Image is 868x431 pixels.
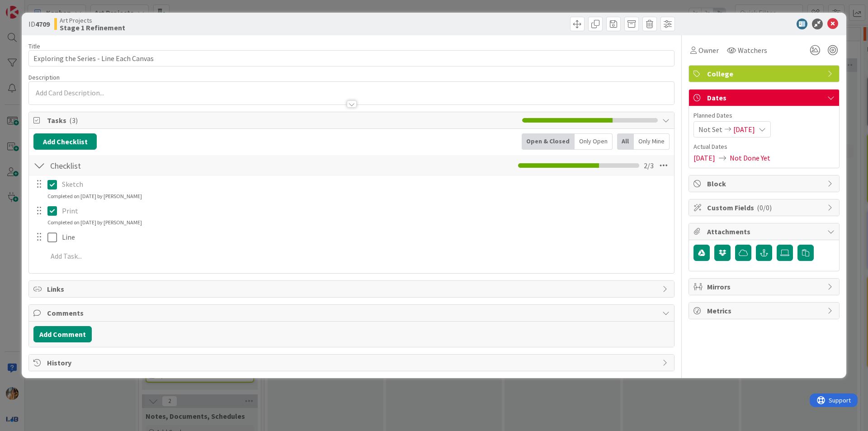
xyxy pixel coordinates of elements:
input: Add Checklist... [47,157,250,174]
span: Block [707,178,823,189]
div: Only Open [575,133,613,150]
span: Metrics [707,305,823,316]
span: Watchers [738,45,767,56]
button: Add Checklist [33,133,97,150]
span: [DATE] [693,152,715,163]
span: Attachments [707,226,823,237]
p: Print [62,206,668,216]
span: Support [19,1,41,12]
div: Open & Closed [522,133,575,150]
div: Completed on [DATE] by [PERSON_NAME] [47,192,142,200]
span: [DATE] [733,124,755,135]
span: Comments [47,308,658,318]
span: Not Set [698,124,722,135]
div: All [617,133,634,150]
span: Dates [707,92,823,103]
span: ID [28,19,50,29]
span: Actual Dates [693,142,835,152]
span: ( 0/0 ) [757,203,772,212]
span: Planned Dates [693,111,835,120]
p: Line [62,232,668,242]
p: Sketch [62,179,668,189]
button: Add Comment [33,326,92,342]
span: Description [28,73,60,81]
div: Only Mine [634,133,670,150]
span: 2 / 3 [644,160,654,171]
span: History [47,357,658,368]
span: Art Projects [60,17,125,24]
span: Mirrors [707,281,823,292]
span: Tasks [47,115,518,126]
span: Links [47,284,658,294]
span: Custom Fields [707,202,823,213]
b: 4709 [35,19,50,28]
span: ( 3 ) [69,116,78,125]
span: College [707,68,823,79]
span: Owner [698,45,719,56]
span: Not Done Yet [730,152,770,163]
b: Stage 1 Refinement [60,24,125,31]
div: Completed on [DATE] by [PERSON_NAME] [47,218,142,227]
label: Title [28,42,40,50]
input: type card name here... [28,50,675,66]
